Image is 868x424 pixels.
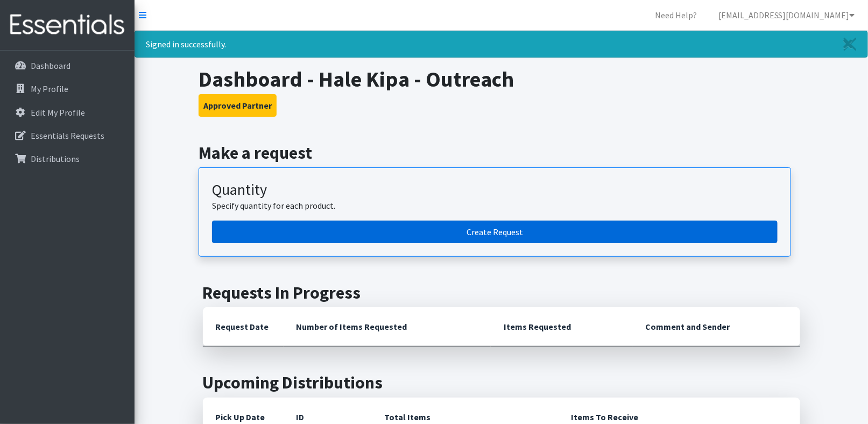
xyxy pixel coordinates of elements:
h2: Upcoming Distributions [203,372,800,393]
p: Specify quantity for each product. [212,199,778,212]
p: Edit My Profile [31,107,85,118]
a: Dashboard [4,55,130,76]
img: HumanEssentials [4,7,130,43]
h2: Make a request [199,143,804,163]
p: Distributions [31,153,80,164]
th: Number of Items Requested [284,307,491,347]
a: Create a request by quantity [212,221,778,243]
th: Request Date [203,307,284,347]
button: Approved Partner [199,94,277,117]
a: Distributions [4,148,130,169]
a: Edit My Profile [4,102,130,123]
p: Essentials Requests [31,130,104,141]
th: Items Requested [491,307,632,347]
h2: Requests In Progress [203,282,800,303]
h3: Quantity [212,181,778,199]
div: Signed in successfully. [135,31,868,58]
th: Comment and Sender [632,307,800,347]
a: Need Help? [646,4,705,26]
a: My Profile [4,78,130,100]
p: Dashboard [31,60,70,71]
a: [EMAIL_ADDRESS][DOMAIN_NAME] [710,4,864,26]
h1: Dashboard - Hale Kipa - Outreach [199,66,804,92]
a: Essentials Requests [4,125,130,146]
p: My Profile [31,83,68,94]
a: Close [833,31,867,57]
